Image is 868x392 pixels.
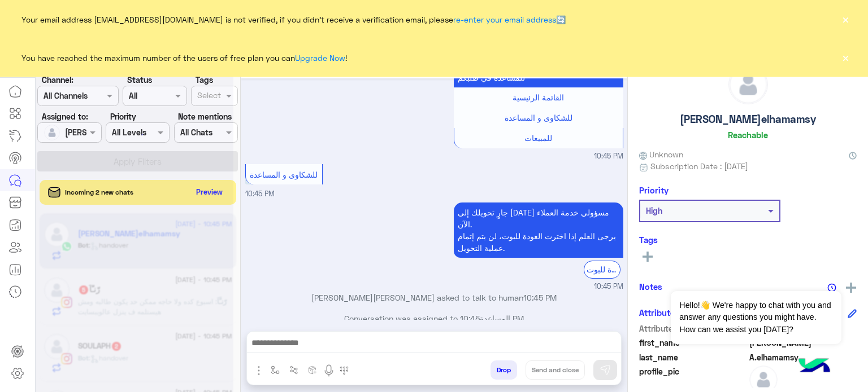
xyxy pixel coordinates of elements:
[639,323,747,334] span: Attribute Name
[523,293,557,302] span: 10:45 PM
[729,65,767,104] img: defaultAdmin.png
[639,337,747,349] span: first_name
[245,292,623,303] p: [PERSON_NAME][PERSON_NAME] asked to talk to human
[245,190,275,198] span: 10:45 PM
[245,312,623,324] p: Conversation was assigned to المساعدة
[795,347,834,386] img: hulul-logo.png
[639,307,679,318] h6: Attributes
[639,351,747,363] span: last_name
[289,365,298,375] img: Trigger scenario
[526,360,585,380] button: Send and close
[21,14,566,25] span: Your email address [EMAIL_ADDRESS][DOMAIN_NAME] is not verified, if you didn't receive a verifica...
[639,281,662,292] h6: Notes
[454,202,623,258] p: 7/9/2025, 10:45 PM
[600,364,611,376] img: send message
[513,93,564,102] span: القائمة الرئيسية
[21,52,347,64] span: You have reached the maximum number of the users of free plan you can !
[639,148,683,160] span: Unknown
[840,14,851,25] button: ×
[594,281,623,292] span: 10:45 PM
[491,360,517,380] button: Drop
[196,89,221,104] div: Select
[453,15,556,24] a: re-enter your email address
[524,133,552,143] span: للمبيعات
[639,185,669,195] h6: Priority
[505,113,572,122] span: للشكاوى و المساعدة
[124,125,144,144] div: loading...
[680,113,816,126] h5: [PERSON_NAME]elhamamsy
[250,170,318,179] span: للشكاوى و المساعدة
[594,151,623,162] span: 10:45 PM
[303,360,322,379] button: create order
[749,351,857,363] span: A.elhamamsy
[295,53,345,63] a: Upgrade Now
[639,235,857,245] h6: Tags
[639,365,747,391] span: profile_pic
[650,160,748,172] span: Subscription Date : [DATE]
[271,365,280,375] img: select flow
[252,364,266,377] img: send attachment
[308,365,317,375] img: create order
[460,314,524,323] span: 10:45 PM
[728,130,768,140] h6: Reachable
[671,291,841,344] span: Hello!👋 We're happy to chat with you and answer any questions you might have. How can we assist y...
[266,360,285,379] button: select flow
[322,364,336,377] img: send voice note
[846,283,856,293] img: add
[340,366,349,375] img: make a call
[285,360,303,379] button: Trigger scenario
[584,261,620,278] div: العودة للبوت
[840,52,851,63] button: ×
